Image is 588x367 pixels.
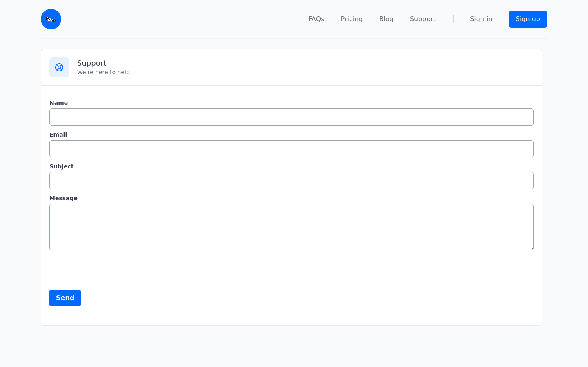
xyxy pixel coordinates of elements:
a: Sign up [509,11,547,28]
a: FAQs [308,14,324,24]
h3: Support [77,58,534,68]
a: Support [410,14,436,24]
button: Send [49,290,81,306]
label: Name [49,99,534,107]
a: Blog [379,14,394,24]
img: Email Monster [41,9,61,29]
p: We're here to help [77,68,534,76]
iframe: reCAPTCHA [49,253,174,285]
label: Subject [49,162,534,170]
label: Message [49,194,534,202]
a: Sign in [470,14,492,24]
label: Email [49,130,534,139]
a: Pricing [341,14,363,24]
